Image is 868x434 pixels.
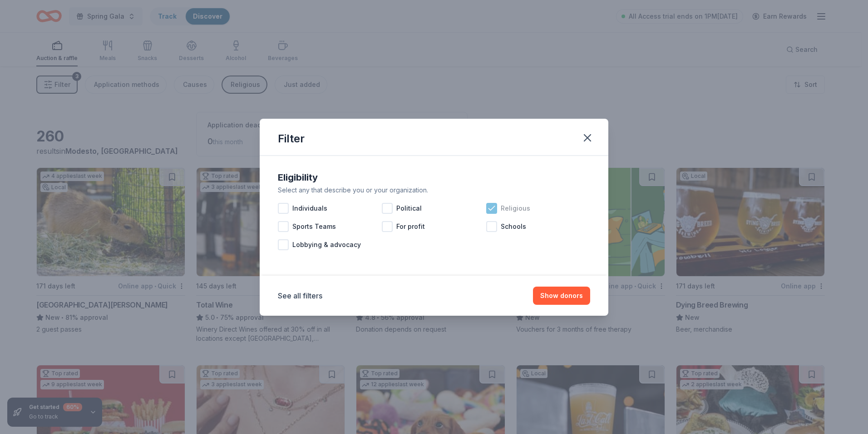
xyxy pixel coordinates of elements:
[278,290,322,301] button: See all filters
[292,239,361,250] span: Lobbying & advocacy
[278,131,305,146] div: Filter
[501,203,530,214] span: Religious
[533,287,590,305] button: Show donors
[396,221,425,232] span: For profit
[292,203,327,214] span: Individuals
[501,221,526,232] span: Schools
[292,221,336,232] span: Sports Teams
[396,203,422,214] span: Political
[278,170,590,185] div: Eligibility
[278,185,590,196] div: Select any that describe you or your organization.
